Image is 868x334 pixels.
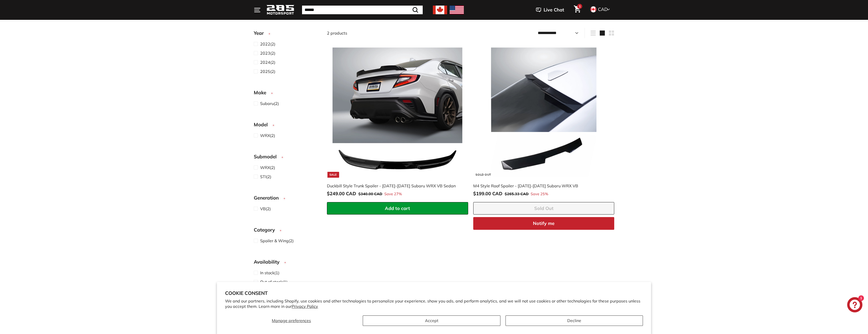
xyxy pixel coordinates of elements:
span: VB [260,206,266,211]
span: (2) [260,59,275,65]
button: Category [254,225,319,237]
span: 2022 [260,41,270,47]
span: (2) [260,132,275,139]
span: Subaru [260,101,274,106]
button: Generation [254,193,319,205]
button: Submodel [254,151,319,164]
div: Duckbill Style Trunk Spoiler - [DATE]-[DATE] Subaru WRX VB Sedan [327,183,463,189]
button: Add to cart [327,202,468,215]
span: Add to cart [385,205,410,211]
span: $340.00 CAD [358,192,382,196]
a: Cart [571,1,584,19]
input: Search [302,6,423,14]
span: STI [260,174,266,179]
button: Accept [363,315,500,326]
span: Spoiler & Wing [260,238,289,243]
span: Save 27% [384,191,402,197]
div: Sale [327,172,339,178]
span: WRX [260,165,270,170]
span: Sold Out [534,205,554,211]
span: Manage preferences [272,318,311,323]
span: Out of stock [260,279,282,284]
span: (1) [260,279,288,285]
button: Year [254,28,319,41]
span: (1) [260,270,279,276]
button: Decline [506,315,643,326]
div: 2 products [327,30,471,36]
span: (2) [260,164,275,171]
button: Availability [254,257,319,269]
div: M4 Style Roof Spoiler - [DATE]-[DATE] Subaru WRX VB [473,183,609,189]
a: Sale Duckbill Style Trunk Spoiler - [DATE]-[DATE] Subaru WRX VB Sedan Save 27% [327,42,468,202]
button: Make [254,87,319,100]
h2: Cookie consent [225,290,643,296]
button: Notify me [473,217,614,230]
a: Sold Out M4 Style Roof Spoiler - [DATE]-[DATE] Subaru WRX VB Save 25% [473,42,614,202]
button: Model [254,119,319,132]
span: (2) [260,68,275,74]
span: In stock [260,270,274,275]
p: We and our partners, including Shopify, use cookies and other technologies to personalize your ex... [225,298,643,309]
span: (2) [260,100,279,107]
div: Sold Out [474,172,493,178]
span: (2) [260,238,294,244]
span: Year [254,29,267,37]
span: 2025 [260,69,270,74]
span: (2) [260,174,271,180]
span: $265.33 CAD [505,192,529,196]
img: Logo_285_Motorsport_areodynamics_components [266,4,294,16]
span: Generation [254,194,282,202]
span: (2) [260,206,271,212]
span: 2024 [260,60,270,65]
span: Save 25% [531,191,548,197]
span: $199.00 CAD [473,191,502,196]
span: Model [254,121,272,128]
span: Category [254,226,279,234]
span: Make [254,89,270,96]
button: Manage preferences [225,315,358,326]
span: WRX [260,133,270,138]
span: Availability [254,258,283,266]
button: Sold Out [473,202,614,215]
span: (2) [260,41,275,47]
span: (2) [260,50,275,56]
a: Privacy Policy [292,304,318,309]
span: 1 [579,4,581,8]
span: CAD [598,6,608,12]
span: Submodel [254,153,280,160]
span: Live Chat [544,7,564,13]
inbox-online-store-chat: Shopify online store chat [846,297,864,314]
span: $249.00 CAD [327,191,356,196]
span: 2023 [260,51,270,56]
button: Live Chat [529,4,571,16]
